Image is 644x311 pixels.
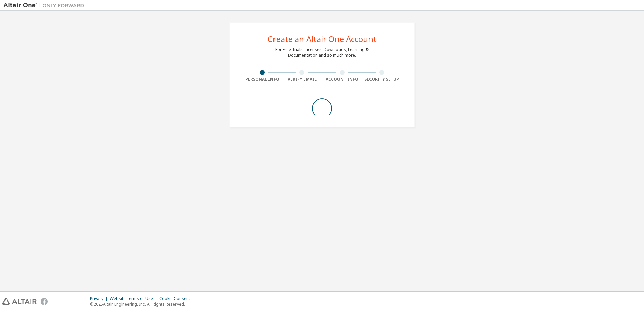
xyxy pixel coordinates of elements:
div: Verify Email [282,77,322,82]
div: Website Terms of Use [110,296,159,301]
p: © 2025 Altair Engineering, Inc. All Rights Reserved. [90,301,194,307]
div: Create an Altair One Account [268,35,377,43]
img: altair_logo.svg [2,298,37,305]
div: Security Setup [362,77,402,82]
div: Privacy [90,296,110,301]
img: Altair One [3,2,88,9]
div: For Free Trials, Licenses, Downloads, Learning & Documentation and so much more. [275,47,369,58]
div: Personal Info [242,77,282,82]
img: facebook.svg [41,298,48,305]
div: Account Info [322,77,362,82]
div: Cookie Consent [159,296,194,301]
